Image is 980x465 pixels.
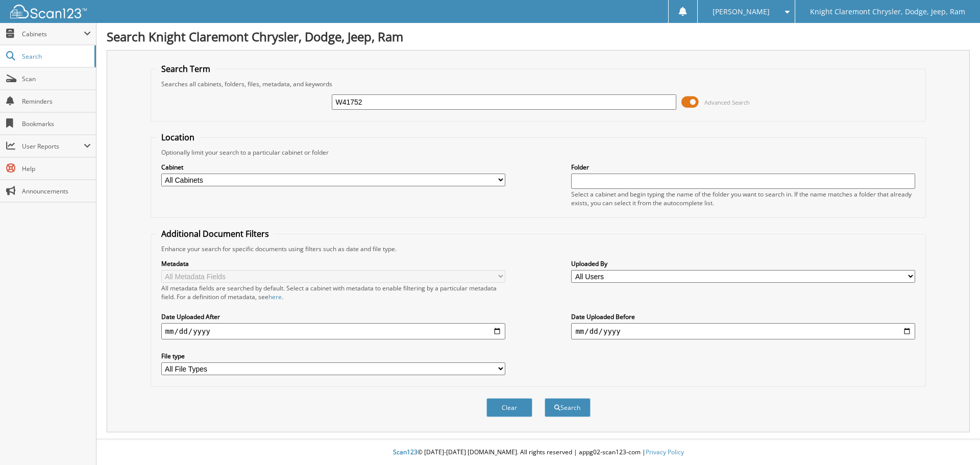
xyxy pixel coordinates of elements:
[161,312,505,321] label: Date Uploaded After
[571,312,915,321] label: Date Uploaded Before
[571,259,915,268] label: Uploaded By
[646,448,684,456] a: Privacy Policy
[161,163,505,172] label: Cabinet
[156,228,274,239] legend: Additional Document Filters
[161,284,505,301] div: All metadata fields are searched by default. Select a cabinet with metadata to enable filtering b...
[22,97,91,106] span: Reminders
[22,164,91,173] span: Help
[156,244,921,253] div: Enhance your search for specific documents using filters such as date and file type.
[156,80,921,88] div: Searches all cabinets, folders, files, metadata, and keywords
[393,448,418,456] span: Scan123
[96,440,980,465] div: © [DATE]-[DATE] [DOMAIN_NAME]. All rights reserved | appg02-scan123-com |
[571,190,915,207] div: Select a cabinet and begin typing the name of the folder you want to search in. If the name match...
[156,148,921,157] div: Optionally limit your search to a particular cabinet or folder
[161,352,505,360] label: File type
[22,187,91,195] span: Announcements
[713,9,770,15] span: [PERSON_NAME]
[156,63,215,75] legend: Search Term
[486,398,532,417] button: Clear
[22,119,91,128] span: Bookmarks
[571,163,915,172] label: Folder
[161,259,505,268] label: Metadata
[545,398,591,417] button: Search
[571,323,915,339] input: end
[107,28,970,45] h1: Search Knight Claremont Chrysler, Dodge, Jeep, Ram
[268,292,282,301] a: here
[810,9,965,15] span: Knight Claremont Chrysler, Dodge, Jeep, Ram
[22,75,91,83] span: Scan
[22,30,84,38] span: Cabinets
[156,132,200,143] legend: Location
[929,416,980,465] iframe: Chat Widget
[704,99,750,106] span: Advanced Search
[22,142,84,151] span: User Reports
[22,52,89,61] span: Search
[10,5,87,18] img: scan123-logo-white.svg
[161,323,505,339] input: start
